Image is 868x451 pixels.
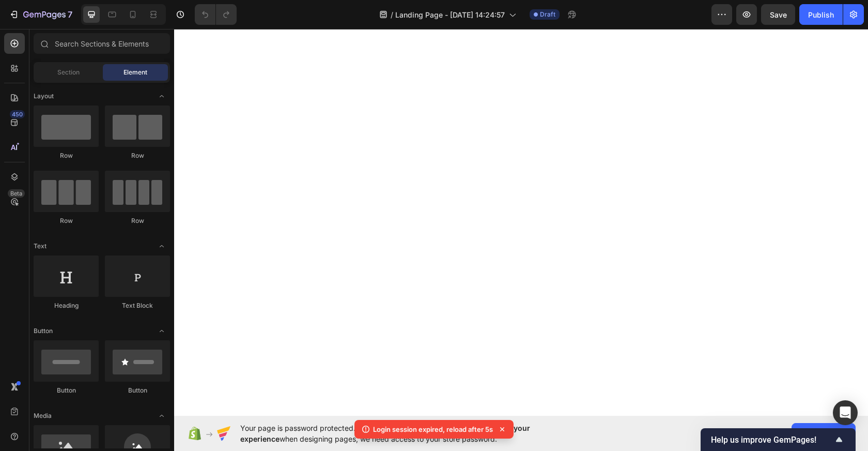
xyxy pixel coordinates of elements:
span: Button [34,326,53,336]
div: Heading [34,301,99,310]
span: Toggle open [153,88,170,104]
div: 450 [10,110,25,118]
div: Row [34,216,99,226]
p: 7 [68,8,72,21]
button: Show survey - Help us improve GemPages! [711,433,845,446]
button: 7 [4,4,77,25]
button: Publish [799,4,843,25]
div: Row [105,151,170,160]
div: Row [105,216,170,226]
button: Allow access [792,423,856,444]
button: Save [761,4,795,25]
input: Search Sections & Elements [34,33,170,54]
span: Save [770,10,787,19]
span: Toggle open [153,408,170,424]
span: Toggle open [153,323,170,339]
span: Text [34,242,47,251]
span: Help us improve GemPages! [711,435,833,445]
span: Your page is password protected. To when designing pages, we need access to your store password. [240,423,570,444]
div: Publish [808,9,834,20]
span: / [391,9,393,20]
iframe: Design area [174,29,868,416]
span: Section [57,68,80,77]
div: Open Intercom Messenger [833,400,858,425]
span: Toggle open [153,238,170,254]
span: Element [123,68,147,77]
span: Layout [34,92,54,101]
div: Text Block [105,301,170,310]
span: Media [34,411,52,420]
span: Landing Page - [DATE] 14:24:57 [395,9,505,20]
div: Row [34,151,99,160]
span: Draft [540,10,555,19]
div: Undo/Redo [195,4,237,25]
p: Login session expired, reload after 5s [373,424,493,434]
div: Beta [8,189,25,198]
div: Button [105,386,170,395]
div: Button [34,386,99,395]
